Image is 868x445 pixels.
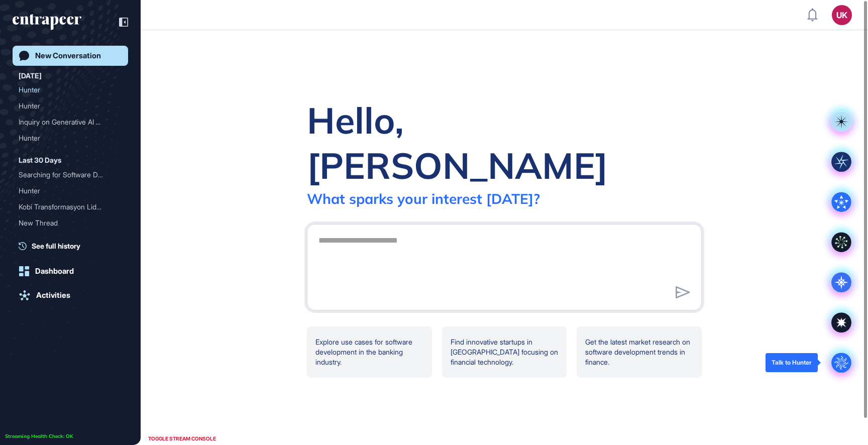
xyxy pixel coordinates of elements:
div: Find innovative startups in [GEOGRAPHIC_DATA] focusing on financial technology. [442,326,567,378]
a: Dashboard [13,261,128,281]
div: Hunter [19,183,114,199]
div: Kobi Transformasyon Lideri Arayışı: 20 Yıl Tecrübeli, Dijital ve Stratejik Yönetim Becerilerine S... [19,199,122,215]
div: Dashboard [35,267,74,276]
span: See full history [32,241,80,251]
div: What sparks your interest [DATE]? [307,190,540,207]
div: Hello, [PERSON_NAME] [307,97,702,188]
div: Kobi Transformasyon Lider... [19,199,114,215]
a: New Conversation [13,46,128,66]
div: Hunter [19,98,122,114]
div: Hunter [19,82,122,98]
div: Hunter [19,130,122,146]
div: Hunter [19,130,114,146]
div: Searching for Software De... [19,167,114,183]
div: Last 30 Days [19,154,61,166]
a: See full history [19,241,128,251]
div: TOGGLE STREAM CONSOLE [146,432,219,445]
div: New Thread [19,215,122,231]
div: Explore use cases for software development in the banking industry. [307,326,432,378]
div: Talk to Hunter [772,359,812,366]
div: Get the latest market research on software development trends in finance. [577,326,702,378]
div: Activities [36,291,70,300]
div: Inquiry on Generative AI ... [19,114,114,130]
div: Hunter [19,98,114,114]
div: Inquiry on Generative AI (GenAI) [19,114,122,130]
div: Hunter [19,82,114,98]
button: UK [832,5,852,25]
div: New Conversation [35,51,101,60]
div: Hunter [19,183,122,199]
div: [DATE] [19,70,42,82]
div: Searching for Software Developers with Banking or Finance Experience in Turkiye (Max 5 Years) [19,167,122,183]
div: New Thread [19,215,114,231]
div: entrapeer-logo [13,14,81,30]
a: Activities [13,285,128,305]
